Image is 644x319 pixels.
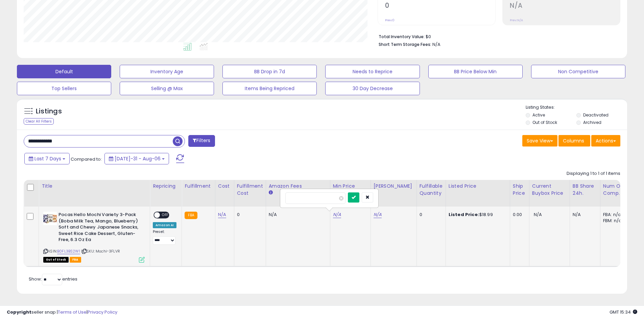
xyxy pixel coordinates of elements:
[325,82,420,95] button: 30 Day Decrease
[379,32,615,40] li: $0
[70,257,81,263] span: FBA
[269,183,327,190] div: Amazon Fees
[603,212,625,218] div: FBA: n/a
[153,222,176,228] div: Amazon AI
[325,65,420,78] button: Needs to Reprice
[513,183,526,197] div: Ship Price
[522,135,557,147] button: Save View
[88,309,117,315] a: Privacy Policy
[24,118,54,125] div: Clear All Filters
[428,65,523,78] button: BB Price Below Min
[237,212,261,218] div: 0
[379,42,431,47] b: Short Term Storage Fees:
[58,309,87,315] a: Terms of Use
[160,212,171,218] span: OFF
[7,309,117,316] div: seller snap | |
[573,212,595,218] div: N/A
[120,65,214,78] button: Inventory Age
[115,155,161,162] span: [DATE]-31 - Aug-06
[222,82,317,95] button: Items Being Repriced
[333,183,368,190] div: Min Price
[379,34,425,39] b: Total Inventory Value:
[432,41,440,48] span: N/A
[558,135,590,147] button: Columns
[567,170,620,177] div: Displaying 1 to 1 of 1 items
[42,183,147,190] div: Title
[573,183,597,197] div: BB Share 24h.
[218,211,226,218] a: N/A
[591,135,620,147] button: Actions
[449,212,505,218] div: $18.99
[374,183,414,190] div: [PERSON_NAME]
[420,183,443,197] div: Fulfillable Quantity
[71,156,102,162] span: Compared to:
[120,82,214,95] button: Selling @ Max
[17,82,111,95] button: Top Sellers
[185,212,197,219] small: FBA
[153,230,176,245] div: Preset:
[563,137,584,144] span: Columns
[510,18,523,22] small: Prev: N/A
[333,211,341,218] a: N/A
[24,153,70,164] button: Last 7 Days
[603,218,625,224] div: FBM: n/a
[513,212,524,218] div: 0.00
[36,107,62,116] h5: Listings
[57,248,80,254] a: B0FL3BS2W1
[269,212,325,218] div: N/A
[385,2,495,11] h2: 0
[526,104,627,111] p: Listing States:
[603,183,628,197] div: Num of Comp.
[510,2,620,11] h2: N/A
[218,183,231,190] div: Cost
[583,112,609,118] label: Deactivated
[534,211,542,218] span: N/A
[374,211,382,218] a: N/A
[17,65,111,78] button: Default
[188,135,215,147] button: Filters
[532,183,567,197] div: Current Buybox Price
[81,248,120,254] span: | SKU: Mochi-3FLVR
[185,183,212,190] div: Fulfillment
[7,309,31,315] strong: Copyright
[531,65,625,78] button: Non Competitive
[222,65,317,78] button: BB Drop in 7d
[385,18,395,22] small: Prev: 0
[449,211,479,218] b: Listed Price:
[43,212,145,262] div: ASIN:
[449,183,507,190] div: Listed Price
[610,309,637,315] span: 2025-08-14 15:34 GMT
[583,119,601,125] label: Archived
[58,212,141,245] b: Pocas Hello Mochi Variety 3-Pack (Boba Milk Tea, Mango, Blueberry) Soft and Chewy Japanese Snacks...
[532,119,557,125] label: Out of Stock
[43,257,69,263] span: All listings that are currently out of stock and unavailable for purchase on Amazon
[269,190,273,196] small: Amazon Fees.
[237,183,263,197] div: Fulfillment Cost
[104,153,169,164] button: [DATE]-31 - Aug-06
[29,276,77,282] span: Show: entries
[420,212,440,218] div: 0
[34,155,61,162] span: Last 7 Days
[532,112,545,118] label: Active
[43,212,57,225] img: 516KMqHmjvL._SL40_.jpg
[153,183,179,190] div: Repricing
